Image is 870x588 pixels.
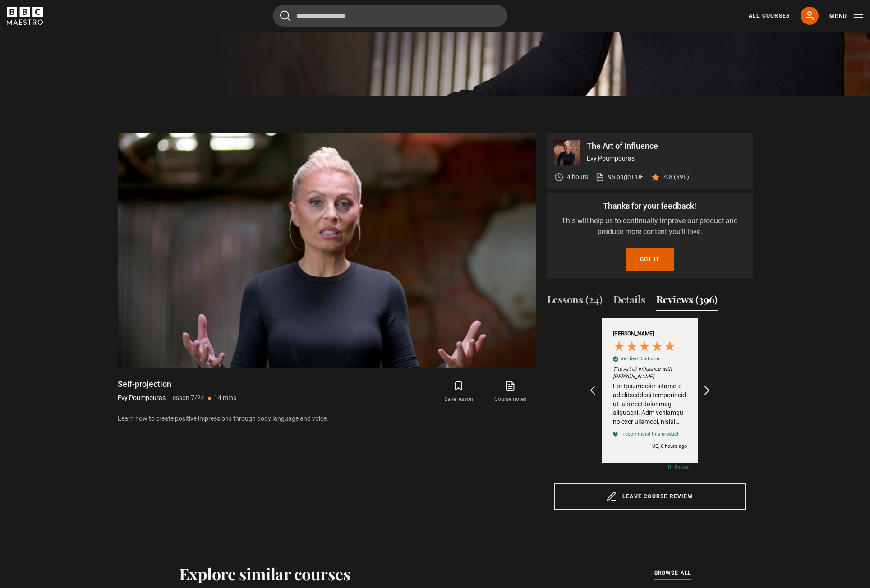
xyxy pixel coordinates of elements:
[663,172,689,182] p: 4.8 (396)
[652,443,687,450] div: US, 6 hours ago
[214,393,236,403] p: 14 mins
[554,216,746,237] p: This will help us to continually improve our product and produce more content you’ll love.
[626,248,674,271] button: Got it
[598,318,702,463] div: Customer reviews
[433,379,484,405] button: Save lesson
[654,569,691,579] a: browse all
[700,378,712,403] div: REVIEWS.io Carousel Scroll Right
[554,483,746,510] a: Leave course review
[598,318,702,463] div: Review by Marci C, 5 out of 5 stars
[613,330,654,338] div: [PERSON_NAME]
[613,292,645,311] button: Details
[621,355,661,362] div: Verified Customer
[656,292,718,311] button: Reviews (396)
[118,133,536,368] video-js: Video Player
[280,10,291,22] button: Submit the search query
[118,414,536,423] p: Learn how to create positive impressions through body language and voice.
[675,464,689,471] div: Pause
[829,12,863,21] button: Toggle navigation
[587,142,746,150] p: The Art of Influence
[567,172,588,182] p: 4 hours
[169,393,204,403] p: Lesson 7/24
[118,379,236,390] h1: Self-projection
[654,569,691,578] span: browse all
[613,340,678,355] div: 5 Stars
[7,7,43,25] svg: BBC Maestro
[613,382,687,426] div: Lor Ipsumdolor sitametc ad elitseddoei temporincid ut laboreetdolor mag aliquaeni. Adm veniamqu n...
[589,318,711,463] div: Customer reviews carousel with auto-scroll controls
[554,200,746,212] p: Thanks for your feedback!
[749,12,790,20] a: All Courses
[667,464,689,472] div: Pause carousel
[179,564,351,583] h2: Explore similar courses
[484,379,536,405] a: Course notes
[547,292,603,311] button: Lessons (24)
[621,431,679,437] div: I recommend this product
[589,380,598,401] div: REVIEWS.io Carousel Scroll Left
[613,365,687,381] em: The Art of Influence with [PERSON_NAME]
[595,172,644,182] a: 95 page PDF
[118,393,166,403] p: Evy Poumpouras
[273,5,507,27] input: Search
[587,154,746,163] p: Evy Poumpouras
